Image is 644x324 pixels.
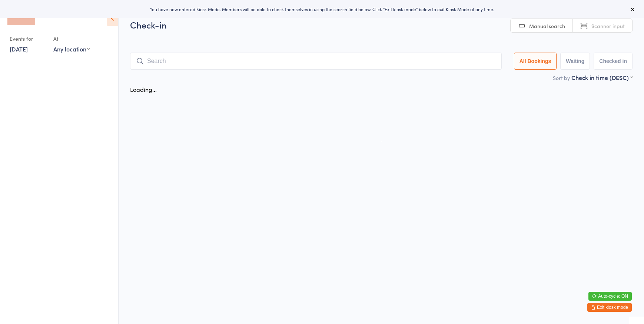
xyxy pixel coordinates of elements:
button: All Bookings [514,53,557,70]
button: Waiting [560,53,590,70]
h2: Check-in [130,19,633,31]
span: Manual search [529,22,565,30]
button: Checked in [594,53,633,70]
a: [DATE] [10,45,28,53]
input: Search [130,53,502,70]
button: Auto-cycle: ON [588,292,632,301]
div: At [53,33,90,45]
div: Loading... [130,85,157,93]
label: Sort by [553,74,570,81]
div: Check in time (DESC) [571,73,633,81]
button: Exit kiosk mode [587,303,632,312]
span: Scanner input [591,22,625,30]
div: Events for [10,33,46,45]
div: You have now entered Kiosk Mode. Members will be able to check themselves in using the search fie... [12,6,632,12]
div: Any location [53,45,90,53]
